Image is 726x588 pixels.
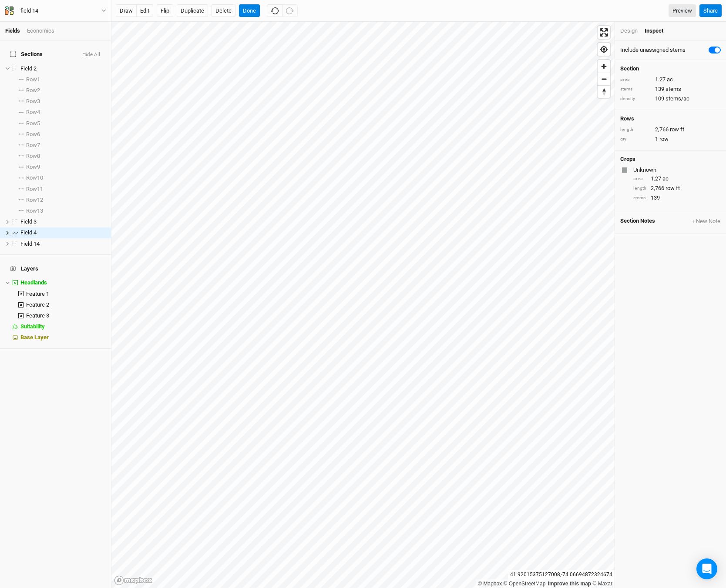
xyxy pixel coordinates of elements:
div: Field 14 [20,241,106,247]
button: Reset bearing to north [598,85,610,98]
button: Share [699,4,722,17]
span: Row 7 [26,142,40,149]
span: Zoom out [598,73,610,85]
span: Row 4 [26,109,40,116]
span: Field 2 [20,65,37,72]
div: Design [620,27,638,35]
span: ac [667,76,673,84]
span: Headlands [20,279,47,286]
div: Feature 2 [26,301,106,308]
div: 1 [620,135,721,143]
span: stems [665,85,681,93]
div: Feature 1 [26,291,106,297]
span: Row 13 [26,207,43,214]
div: 139 [620,85,721,93]
div: stems [620,86,651,93]
span: Row 5 [26,120,40,127]
span: stems/ac [665,95,689,103]
div: 41.92015375127008 , -74.06694872324674 [508,570,615,579]
button: Zoom in [598,60,610,73]
span: Feature 3 [26,312,49,319]
div: Suitability [20,323,106,330]
div: Unknown [633,166,719,174]
h4: Section [620,65,721,72]
button: Undo (^z) [267,4,282,17]
span: Row 3 [26,98,40,105]
button: Duplicate [177,4,208,17]
button: Redo (^Z) [282,4,298,17]
h4: Layers [5,260,106,277]
div: 2,766 [633,184,721,192]
div: field 14 [20,7,38,15]
button: Hide All [82,52,101,58]
div: Inspect [645,27,676,35]
div: length [633,185,646,192]
span: row ft [665,184,680,192]
div: Base Layer [20,334,106,341]
span: Row 10 [26,174,43,181]
span: row ft [670,126,684,134]
span: Row 9 [26,164,40,170]
span: Row 2 [26,87,40,94]
span: Field 3 [20,218,37,225]
button: Flip [157,4,173,17]
div: Economics [27,27,54,35]
span: Row 6 [26,131,40,138]
span: Field 4 [20,229,37,236]
span: Row 12 [26,197,43,204]
div: length [620,127,651,133]
a: Improve this map [548,581,591,587]
button: edit [136,4,153,17]
div: density [620,96,651,102]
div: 2,766 [620,126,721,134]
div: 109 [620,95,721,103]
div: Feature 3 [26,312,106,319]
div: Headlands [20,279,106,286]
a: Preview [669,4,696,17]
span: Sections [10,51,43,58]
span: Section Notes [620,217,655,225]
div: Open Intercom Messenger [696,558,717,579]
a: OpenStreetMap [504,581,546,587]
div: stems [633,195,646,201]
span: Base Layer [20,334,49,341]
span: Row 8 [26,153,40,160]
span: Feature 2 [26,301,49,308]
button: Enter fullscreen [598,26,610,39]
div: Field 3 [20,218,106,225]
span: row [659,135,669,143]
span: Field 14 [20,241,40,247]
div: Field 2 [20,65,106,72]
canvas: Map [111,22,615,588]
span: ac [662,175,669,183]
a: Mapbox logo [114,575,152,585]
span: Feature 1 [26,291,49,297]
span: Row 1 [26,76,40,83]
div: Field 4 [20,229,106,236]
label: Include unassigned stems [620,46,686,54]
div: 1.27 [620,76,721,84]
div: area [633,176,646,182]
div: 1.27 [633,175,721,183]
h4: Crops [620,156,635,163]
button: Find my location [598,43,610,56]
div: area [620,77,651,83]
button: + New Note [691,217,721,225]
button: draw [116,4,137,17]
h4: Rows [620,115,721,122]
a: Fields [5,27,20,34]
button: Done [239,4,260,17]
span: Suitability [20,323,45,330]
button: field 14 [4,6,107,16]
a: Maxar [592,581,612,587]
a: Mapbox [478,581,502,587]
span: Row 11 [26,186,43,193]
button: Zoom out [598,73,610,85]
div: qty [620,136,651,143]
